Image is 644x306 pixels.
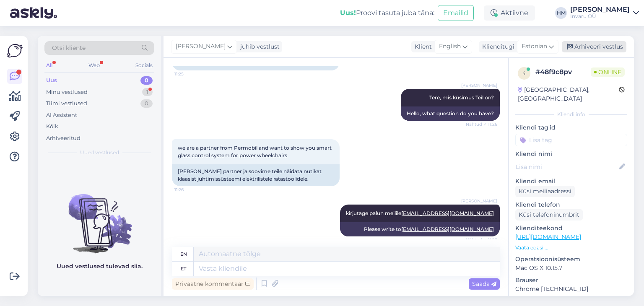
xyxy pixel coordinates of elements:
a: [PERSON_NAME]Invaru OÜ [570,6,639,20]
div: Kõik [46,122,58,131]
span: 4 [522,70,526,76]
span: Saada [472,280,496,288]
div: Please write to [340,222,500,236]
span: Tere, mis küsimus Teil on? [429,94,494,101]
img: No chats [38,179,161,254]
p: Kliendi nimi [515,150,627,158]
p: Mac OS X 10.15.7 [515,264,627,272]
div: Minu vestlused [46,88,88,96]
div: Küsi telefoninumbrit [515,209,583,220]
p: Vaata edasi ... [515,244,627,252]
div: Aktiivne [484,5,535,21]
span: Uued vestlused [80,149,119,156]
span: 11:26 [174,187,206,193]
div: AI Assistent [46,111,77,119]
p: Brauser [515,276,627,285]
div: Hello, what question do you have? [401,106,500,121]
div: Web [87,60,101,71]
div: Arhiveeri vestlus [562,41,626,52]
input: Lisa tag [515,134,627,146]
div: juhib vestlust [237,42,280,51]
div: 0 [140,99,153,108]
div: Küsi meiliaadressi [515,186,575,197]
p: Operatsioonisüsteem [515,255,627,264]
span: English [439,42,461,51]
input: Lisa nimi [516,162,618,171]
div: [GEOGRAPHIC_DATA], [GEOGRAPHIC_DATA] [518,86,619,103]
img: Askly Logo [7,43,23,59]
div: # 48f9c8pv [535,67,591,77]
span: we are a partner from Permobil and want to show you smart glass control system for power wheelchairs [178,145,333,158]
div: All [44,60,54,71]
div: [PERSON_NAME] partner ja soovime teile näidata nutikat klaasist juhtimissüsteemi elektrilistele r... [172,164,340,186]
div: HM [555,7,567,19]
div: Tiimi vestlused [46,99,87,108]
div: Arhiveeritud [46,134,80,143]
div: Invaru OÜ [570,13,630,20]
p: Chrome [TECHNICAL_ID] [515,285,627,293]
p: Kliendi email [515,177,627,186]
span: Online [591,67,625,77]
a: [EMAIL_ADDRESS][DOMAIN_NAME] [401,210,494,216]
div: en [180,247,187,261]
div: 0 [140,76,153,85]
div: Proovi tasuta juba täna: [340,8,434,18]
div: [PERSON_NAME] [570,6,630,13]
p: Kliendi tag'id [515,123,627,132]
span: [PERSON_NAME] [176,42,226,51]
span: Nähtud ✓ 11:26 [466,121,497,127]
div: 1 [142,88,153,96]
button: Emailid [438,5,474,21]
div: Klienditugi [479,42,514,51]
span: [PERSON_NAME] [461,198,497,204]
span: Estonian [522,42,547,51]
p: Kliendi telefon [515,200,627,209]
span: [PERSON_NAME] [461,82,497,88]
div: Uus [46,76,57,85]
span: Otsi kliente [52,44,86,52]
div: Socials [134,60,154,71]
span: Nähtud ✓ 11:27 [466,237,497,243]
a: [URL][DOMAIN_NAME] [515,233,581,241]
div: Privaatne kommentaar [172,278,254,290]
div: Kliendi info [515,111,627,118]
div: et [181,262,186,276]
p: Uued vestlused tulevad siia. [57,262,143,271]
p: Klienditeekond [515,224,627,233]
a: [EMAIL_ADDRESS][DOMAIN_NAME] [401,226,494,232]
span: 11:25 [174,71,206,77]
span: kirjutage palun meilile [346,210,494,216]
div: Klient [411,42,432,51]
b: Uus! [340,9,356,17]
